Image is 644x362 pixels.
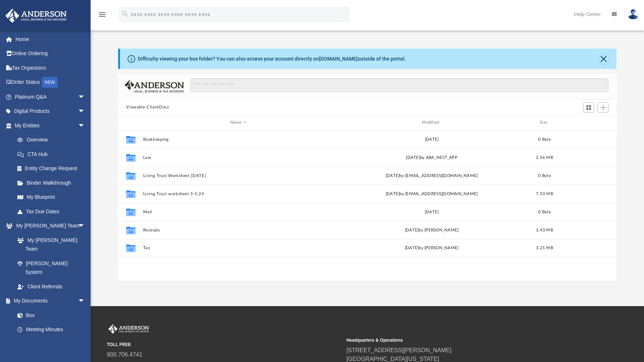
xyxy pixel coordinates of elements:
[319,56,358,62] a: [DOMAIN_NAME]
[78,219,92,234] span: arrow_drop_down
[78,294,92,309] span: arrow_drop_down
[5,32,96,46] a: Home
[98,14,107,19] a: menu
[5,294,92,308] a: My Documentsarrow_drop_down
[539,173,551,177] span: 0 Byte
[10,133,96,147] a: Overview
[598,102,608,112] button: Add
[143,155,333,160] button: Law
[337,227,527,233] div: [DATE] by [PERSON_NAME]
[143,119,333,126] div: Name
[138,55,406,63] div: Difficulty viewing your box folder? You can also access your account directly on outside of the p...
[10,233,89,256] a: My [PERSON_NAME] Team
[118,130,616,281] div: grid
[10,161,96,176] a: Entity Change Request
[107,341,341,348] small: TOLL FREE
[337,154,527,161] div: [DATE] by ABA_NEST_APP
[42,77,58,88] div: NEW
[121,10,129,18] i: search
[5,75,96,90] a: Order StatusNEW
[126,104,169,111] button: Viewable-ClientDocs
[539,137,551,141] span: 0 Byte
[10,204,96,219] a: Tax Due Dates
[628,9,639,20] img: User Pic
[336,119,527,126] div: Modified
[5,61,96,75] a: Tax Organizers
[536,192,553,196] span: 7.53 MB
[562,119,613,126] div: id
[5,46,96,61] a: Online Ordering
[337,136,527,143] div: [DATE]
[10,256,92,279] a: [PERSON_NAME] System
[536,155,553,159] span: 2.56 MB
[536,228,553,232] span: 3.43 MB
[143,210,333,214] button: Mail
[143,192,333,196] button: Living Trust worksheet 3:5:24
[10,176,96,190] a: Binder Walkthrough
[599,54,609,64] button: Close
[337,172,527,179] div: [DATE] by [EMAIL_ADDRESS][DOMAIN_NAME]
[78,118,92,133] span: arrow_drop_down
[346,347,452,353] a: [STREET_ADDRESS][PERSON_NAME]
[78,104,92,119] span: arrow_drop_down
[107,351,142,358] a: 800.706.4741
[143,173,333,178] button: Living Trust Worksheet [DATE]
[530,119,559,126] div: Size
[121,119,140,126] div: id
[337,190,527,197] div: [DATE] by [EMAIL_ADDRESS][DOMAIN_NAME]
[5,118,96,133] a: My Entitiesarrow_drop_down
[10,279,92,294] a: Client Referrals
[3,9,69,23] img: Anderson Advisors Platinum Portal
[143,137,333,142] button: Bookkeeping
[5,104,96,119] a: Digital Productsarrow_drop_down
[10,322,92,337] a: Meeting Minutes
[346,356,439,362] a: [GEOGRAPHIC_DATA][US_STATE]
[5,219,92,233] a: My [PERSON_NAME] Teamarrow_drop_down
[5,90,96,104] a: Platinum Q&Aarrow_drop_down
[98,10,107,19] i: menu
[10,190,92,205] a: My Blueprint
[190,78,608,92] input: Search files and folders
[539,210,551,214] span: 0 Byte
[337,209,527,215] div: [DATE]
[346,337,581,344] small: Headquarters & Operations
[78,90,92,104] span: arrow_drop_down
[10,337,89,351] a: Forms Library
[10,308,89,322] a: Box
[10,147,96,161] a: CTA Hub
[337,245,527,251] div: [DATE] by [PERSON_NAME]
[143,246,333,250] button: Tax
[143,228,333,233] button: Receipts
[536,246,553,250] span: 3.21 MB
[583,102,594,112] button: Switch to Grid View
[107,324,150,334] img: Anderson Advisors Platinum Portal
